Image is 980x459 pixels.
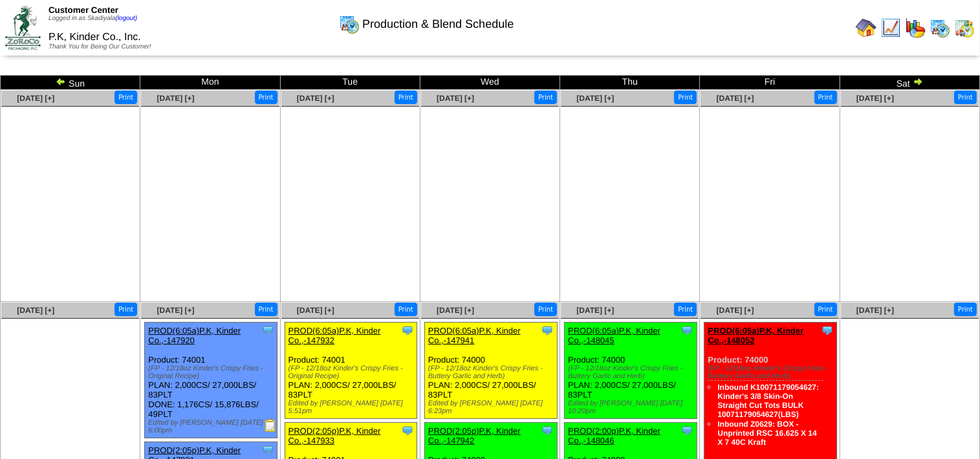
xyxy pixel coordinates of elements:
img: Tooltip [261,324,274,337]
a: Inbound K10071179054627: Kinder's 3/8 Skin-On Straight Cut Tots BULK 10071179054627(LBS) [717,383,819,419]
span: Logged in as Skadiyala [49,15,137,22]
td: Thu [560,76,700,90]
img: calendarprod.gif [930,17,950,38]
img: calendarprod.gif [339,14,360,34]
div: Product: 74001 PLAN: 2,000CS / 27,000LBS / 83PLT DONE: 1,176CS / 15,876LBS / 49PLT [145,323,278,438]
img: Tooltip [541,324,554,337]
a: [DATE] [+] [437,94,474,103]
button: Print [954,303,977,316]
div: Edited by [PERSON_NAME] [DATE] 6:23pm [428,400,557,415]
a: PROD(2:05p)P.K, Kinder Co.,-147933 [289,426,381,445]
button: Print [114,303,137,316]
td: Sun [1,76,140,90]
a: PROD(6:05a)P.K, Kinder Co.,-147920 [148,326,241,345]
img: Tooltip [681,324,693,337]
td: Tue [280,76,420,90]
div: Edited by [PERSON_NAME] [DATE] 6:00pm [148,419,277,434]
div: (FP - 12/18oz Kinder's Crispy Fries - Original Recipe) [289,365,417,380]
img: Tooltip [401,424,414,437]
a: [DATE] [+] [297,306,334,315]
a: [DATE] [+] [157,306,195,315]
button: Print [814,91,837,104]
button: Print [674,91,697,104]
button: Print [255,91,278,104]
a: [DATE] [+] [17,306,54,315]
img: Tooltip [541,424,554,437]
a: [DATE] [+] [157,94,195,103]
a: [DATE] [+] [856,306,894,315]
a: PROD(6:05a)P.K, Kinder Co.,-148052 [708,326,803,345]
a: PROD(6:05a)P.K, Kinder Co.,-147941 [428,326,521,345]
button: Print [395,91,417,104]
a: [DATE] [+] [297,94,334,103]
span: Thank You for Being Our Customer! [49,43,151,50]
a: [DATE] [+] [576,306,614,315]
td: Sat [840,76,979,90]
button: Print [255,303,278,316]
td: Wed [420,76,560,90]
span: P.K, Kinder Co., Inc. [49,32,141,43]
button: Print [395,303,417,316]
img: Production Report [264,419,277,432]
img: arrowright.gif [913,76,923,87]
a: PROD(6:05a)P.K, Kinder Co.,-147932 [289,326,381,345]
a: (logout) [115,15,137,22]
a: [DATE] [+] [717,94,754,103]
td: Fri [700,76,840,90]
a: PROD(2:05p)P.K, Kinder Co.,-147942 [428,426,521,445]
img: Tooltip [681,424,693,437]
a: PROD(2:00p)P.K, Kinder Co.,-148046 [568,426,660,445]
div: Edited by [PERSON_NAME] [DATE] 10:20pm [568,400,697,415]
img: Tooltip [261,443,274,456]
div: (FP - 12/18oz Kinder's Crispy Fries - Buttery Garlic and Herb) [568,365,697,380]
a: [DATE] [+] [17,94,54,103]
button: Print [534,303,557,316]
img: home.gif [856,17,877,38]
img: ZoRoCo_Logo(Green%26Foil)%20jpg.webp [5,6,41,49]
div: Product: 74000 PLAN: 2,000CS / 27,000LBS / 83PLT [424,323,557,419]
div: (FP - 12/18oz Kinder's Crispy Fries - Buttery Garlic and Herb) [428,365,557,380]
img: arrowleft.gif [56,76,66,87]
a: [DATE] [+] [717,306,754,315]
img: line_graph.gif [880,17,901,38]
a: [DATE] [+] [856,94,894,103]
button: Print [114,91,137,104]
div: (FP - 12/18oz Kinder's Crispy Fries - Original Recipe) [148,365,277,380]
div: Edited by [PERSON_NAME] [DATE] 5:51pm [289,400,417,415]
span: Customer Center [49,5,118,15]
img: graph.gif [905,17,926,38]
button: Print [814,303,837,316]
div: (FP - 12/18oz Kinder's Crispy Fries - Buttery Garlic and Herb) [708,365,836,380]
td: Mon [140,76,280,90]
img: Tooltip [821,324,834,337]
a: Inbound Z0629: BOX - Unprinted RSC 16.625 X 14 X 7 40C Kraft [717,420,816,447]
img: calendarinout.gif [954,17,975,38]
button: Print [954,91,977,104]
button: Print [534,91,557,104]
div: Product: 74000 PLAN: 2,000CS / 27,000LBS / 83PLT [565,323,697,419]
div: Product: 74001 PLAN: 2,000CS / 27,000LBS / 83PLT [285,323,417,419]
button: Print [674,303,697,316]
a: [DATE] [+] [437,306,474,315]
img: Tooltip [401,324,414,337]
a: PROD(6:05a)P.K, Kinder Co.,-148045 [568,326,660,345]
a: [DATE] [+] [576,94,614,103]
span: Production & Blend Schedule [362,17,514,31]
